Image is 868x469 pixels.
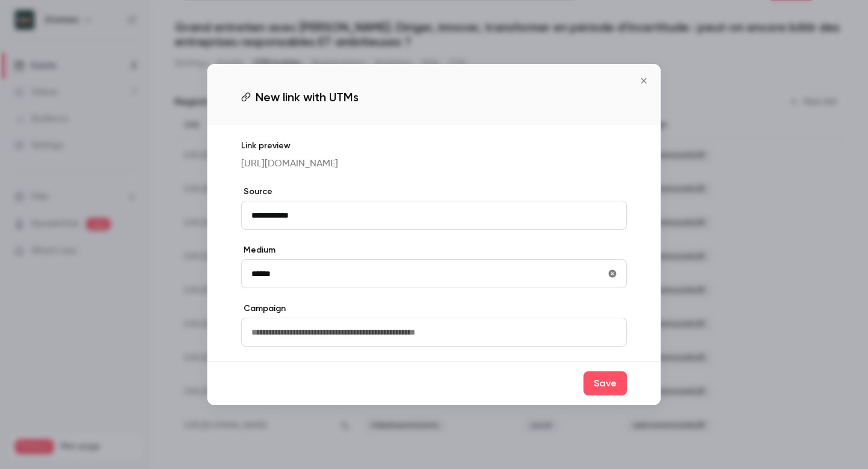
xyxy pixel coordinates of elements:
p: [URL][DOMAIN_NAME] [241,157,627,171]
label: Source [241,186,627,198]
span: New link with UTMs [256,88,359,106]
button: Save [583,371,627,395]
p: Link preview [241,140,627,152]
button: utmMedium [603,264,622,283]
label: Campaign [241,303,627,315]
button: Close [632,69,656,93]
label: Medium [241,244,627,256]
